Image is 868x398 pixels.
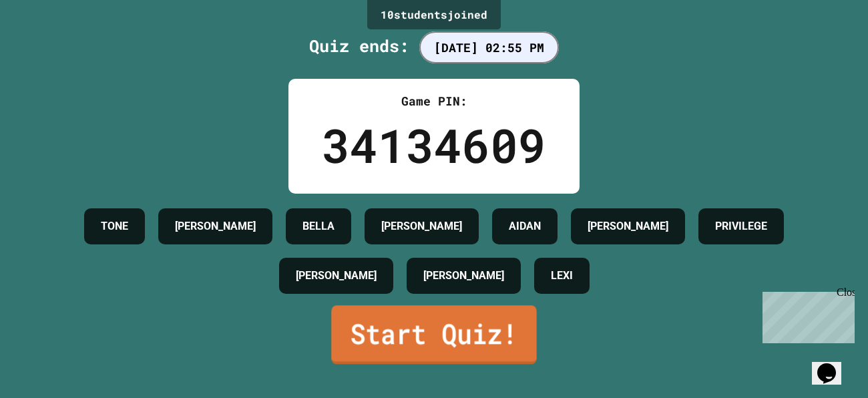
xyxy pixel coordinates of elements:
[175,218,256,234] h4: [PERSON_NAME]
[309,33,559,59] div: Quiz ends:
[322,92,546,110] div: Game PIN:
[419,31,559,63] span: [DATE] 02:55 PM
[588,218,668,234] h4: [PERSON_NAME]
[5,5,92,85] div: Chat with us now!Close
[423,268,504,284] h4: [PERSON_NAME]
[551,268,573,284] h4: LEXI
[381,218,462,234] h4: [PERSON_NAME]
[509,218,541,234] h4: AIDAN
[322,110,546,180] div: 34134609
[812,345,855,385] iframe: chat widget
[715,218,767,234] h4: PRIVILEGE
[757,286,855,343] iframe: chat widget
[101,218,128,234] h4: TONE
[331,305,536,364] a: Start Quiz!
[302,218,335,234] h4: BELLA
[296,268,377,284] h4: [PERSON_NAME]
